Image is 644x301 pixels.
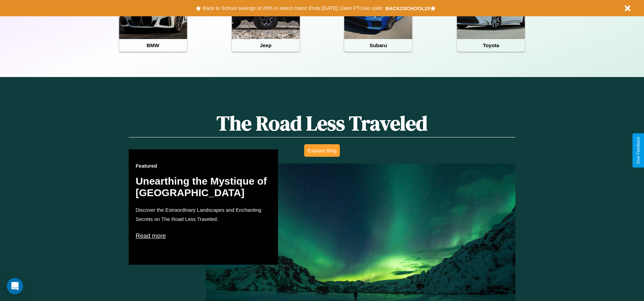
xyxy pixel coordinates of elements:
h4: BMW [119,39,187,52]
h1: The Road Less Traveled [129,109,515,137]
div: Open Intercom Messenger [7,278,23,294]
p: Discover the Extraordinary Landscapes and Enchanting Secrets on The Road Less Traveled. [135,205,271,224]
p: Read more [135,230,271,241]
h2: Unearthing the Mystique of [GEOGRAPHIC_DATA] [135,175,271,199]
h4: Jeep [232,39,300,52]
h4: Subaru [344,39,412,52]
div: Give Feedback [636,137,641,164]
h4: Toyota [457,39,525,52]
button: Back to School savings of 20% in select cities! Ends [DATE] 10am PT.Use code: [201,3,385,13]
b: BACK2SCHOOL20 [385,5,430,11]
h3: Featured [135,163,271,169]
button: Explore Blog [304,144,340,157]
